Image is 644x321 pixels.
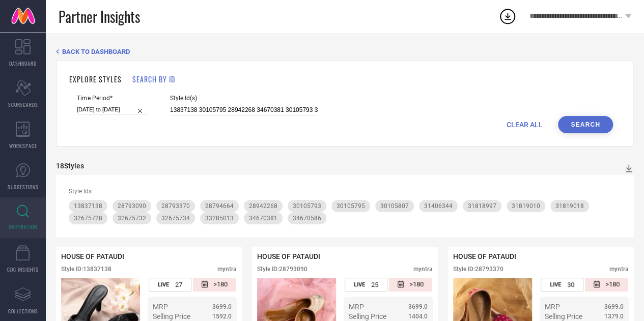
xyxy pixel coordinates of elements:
input: Select time period [77,104,147,115]
span: COLLECTIONS [8,307,38,315]
span: 31819018 [555,202,584,210]
span: LIVE [354,281,365,288]
span: CLEAR ALL [507,121,543,129]
span: 31819010 [512,202,540,210]
span: MRP [349,303,364,311]
span: 34670381 [249,215,277,222]
span: MRP [153,303,168,311]
span: 27 [175,281,182,288]
span: LIVE [550,281,561,288]
span: CDC INSIGHTS [7,266,39,273]
span: HOUSE OF PATAUDI [257,252,320,260]
span: >180 [605,280,620,289]
span: LIVE [158,281,169,288]
div: Style ID: 28793370 [453,266,503,273]
span: 30105795 [337,202,365,210]
div: Number of days the style has been live on the platform [149,278,191,291]
input: Enter comma separated style ids e.g. 12345, 67890 [170,104,318,116]
span: 30105807 [380,202,409,210]
div: myntra [217,266,237,273]
span: Time Period* [77,95,147,102]
span: SUGGESTIONS [8,183,39,191]
span: MRP [545,303,560,311]
h1: EXPLORE STYLES [69,74,122,84]
div: Number of days the style has been live on the platform [345,278,387,291]
span: HOUSE OF PATAUDI [61,252,124,260]
div: Open download list [498,7,517,25]
span: 32675728 [74,215,102,222]
span: 13837138 [74,202,102,210]
div: Style Ids [69,188,621,195]
div: Back TO Dashboard [56,48,634,55]
span: 3699.0 [604,303,624,310]
span: 32675732 [118,215,146,222]
span: 30105793 [293,202,321,210]
span: 33285013 [205,215,234,222]
div: myntra [413,266,433,273]
span: 31818997 [468,202,496,210]
span: Selling Price [349,312,386,320]
span: >180 [213,280,228,289]
span: SCORECARDS [8,101,38,108]
span: 34670586 [293,215,321,222]
div: Number of days since the style was first listed on the platform [585,278,628,291]
div: myntra [609,266,629,273]
span: >180 [409,280,424,289]
span: 3699.0 [408,303,428,310]
span: Selling Price [153,312,190,320]
span: 1592.0 [212,313,232,320]
span: 32675734 [161,215,190,222]
span: Style Id(s) [170,95,318,102]
span: 1404.0 [408,313,428,320]
div: Number of days the style has been live on the platform [541,278,583,291]
div: Number of days since the style was first listed on the platform [389,278,432,291]
span: 30 [567,281,574,288]
button: Search [558,116,613,133]
span: Partner Insights [59,6,140,27]
span: 25 [371,281,378,288]
span: 31406344 [424,202,453,210]
div: Style ID: 13837138 [61,266,111,273]
h1: SEARCH BY ID [132,74,175,84]
span: 28793370 [161,202,190,210]
span: HOUSE OF PATAUDI [453,252,516,260]
div: 18 Styles [56,162,84,170]
span: 3699.0 [212,303,232,310]
span: 28794664 [205,202,234,210]
span: Selling Price [545,312,582,320]
span: INSPIRATION [9,223,37,230]
span: 28942268 [249,202,277,210]
div: Number of days since the style was first listed on the platform [193,278,236,291]
span: 1379.0 [604,313,624,320]
span: BACK TO DASHBOARD [62,48,130,55]
span: 28793090 [118,202,146,210]
div: Style ID: 28793090 [257,266,307,273]
span: DASHBOARD [9,60,37,67]
span: WORKSPACE [9,142,37,150]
